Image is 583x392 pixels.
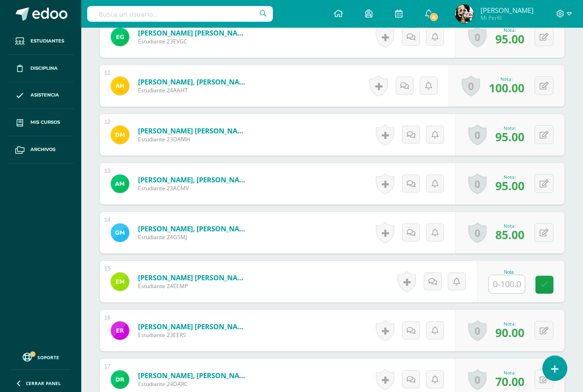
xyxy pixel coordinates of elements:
img: 273ed4eb8ff653806559b1ea6ef257bd.png [111,321,129,340]
div: Nota: [495,27,524,33]
div: Nota: [495,125,524,131]
span: Estudiante 24EEMP [138,282,249,290]
a: [PERSON_NAME] [PERSON_NAME] [138,126,249,135]
div: Nota: [489,76,524,82]
div: Nota: [495,369,524,376]
a: [PERSON_NAME] [PERSON_NAME] [138,273,249,282]
input: 0-100.0 [489,275,525,293]
img: 03b7b2d4685bfbb18a1b749afc803076.png [111,223,129,242]
a: Archivos [7,136,74,163]
input: Busca un usuario... [87,6,273,22]
img: 0ced94c1d7fb922ce4cad4e58f5fccfd.png [455,5,474,23]
a: 0 [462,75,480,96]
a: 0 [468,369,487,390]
div: Nota: [495,174,524,180]
span: [PERSON_NAME] [481,6,534,15]
a: [PERSON_NAME] [PERSON_NAME] [138,28,249,37]
a: 0 [468,173,487,194]
img: 8e333ddcbca2b988cfbaccf9a4b9ccb3.png [111,370,129,389]
div: Nota: [495,223,524,229]
span: Estudiante 24AAHT [138,86,249,94]
span: Estudiante 23EVGC [138,37,249,45]
span: Asistencia [30,91,59,99]
a: Asistencia [7,82,74,109]
span: Estudiante 23EERS [138,331,249,339]
span: Estudiante 24DARC [138,380,249,388]
span: Cerrar panel [26,380,61,386]
a: Estudiantes [7,28,74,55]
span: 95.00 [495,129,524,145]
img: 86860dc32e9b50d88c2073a744db0d9d.png [111,77,129,95]
span: Estudiante 23ACMV [138,184,249,192]
span: 95.00 [495,31,524,47]
span: Disciplina [30,65,58,72]
a: [PERSON_NAME], [PERSON_NAME] [138,175,249,184]
a: [PERSON_NAME], [PERSON_NAME] [138,371,249,380]
a: Soporte [11,350,70,363]
a: 0 [468,222,487,243]
span: 70.00 [495,374,524,389]
img: 638376f680fdaf3660cbfbb1e99f0342.png [111,272,129,291]
span: 90.00 [495,325,524,340]
a: [PERSON_NAME] [PERSON_NAME] [138,322,249,331]
span: 100.00 [489,80,524,96]
span: Archivos [30,146,55,153]
span: Estudiantes [30,37,64,45]
img: f7c2a759f421b763af599ba20e1208f0.png [111,126,129,144]
span: 85.00 [495,227,524,242]
a: 0 [468,26,487,48]
span: Mis cursos [30,119,60,126]
a: 0 [468,320,487,341]
a: [PERSON_NAME], [PERSON_NAME] [138,77,249,86]
a: 0 [468,124,487,145]
span: Soporte [37,354,59,361]
span: Estudiante 24GSMJ [138,233,249,241]
div: Nota: [495,320,524,327]
a: Mis cursos [7,109,74,136]
img: 30bcbb20d904d22b19d68f3a331ff763.png [111,28,129,46]
a: [PERSON_NAME], [PERSON_NAME] [138,224,249,233]
div: Nota [488,270,529,275]
img: 012e2131f77012ccb8d852187f1f4316.png [111,175,129,193]
span: 6 [429,12,439,22]
span: Estudiante 23DAMH [138,135,249,143]
span: Mi Perfil [481,14,534,22]
a: Disciplina [7,55,74,82]
span: 95.00 [495,178,524,193]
